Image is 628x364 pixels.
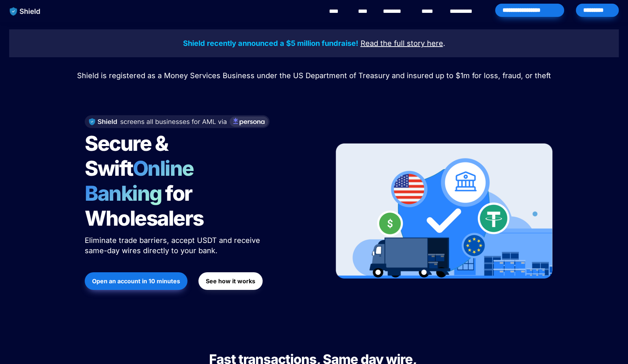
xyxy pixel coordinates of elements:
[183,39,358,48] strong: Shield recently announced a $5 million fundraise!
[77,71,551,80] span: Shield is registered as a Money Services Business under the US Department of Treasury and insured...
[198,272,263,290] button: See how it works
[6,4,44,19] img: website logo
[85,131,171,181] span: Secure & Swift
[361,40,425,47] a: Read the full story
[85,236,262,255] span: Eliminate trade barriers, accept USDT and receive same-day wires directly to your bank.
[92,277,180,285] strong: Open an account in 10 minutes
[85,269,187,294] a: Open an account in 10 minutes
[85,156,201,206] span: Online Banking
[427,40,443,47] a: here
[443,39,445,48] span: .
[361,39,425,48] u: Read the full story
[85,181,204,231] span: for Wholesalers
[198,269,263,294] a: See how it works
[427,39,443,48] u: here
[206,277,255,285] strong: See how it works
[85,272,187,290] button: Open an account in 10 minutes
